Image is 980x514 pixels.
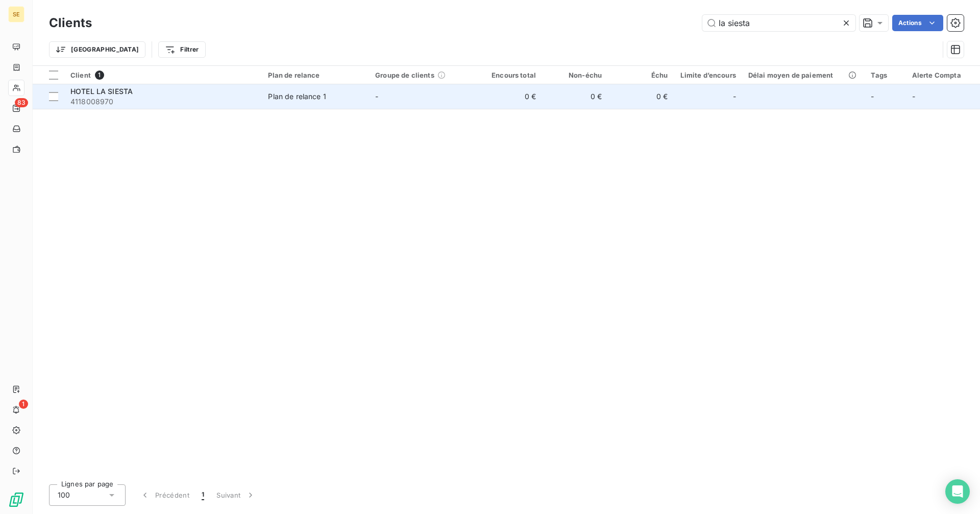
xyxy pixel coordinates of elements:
span: - [871,92,874,101]
span: - [375,92,378,101]
span: 4118008970 [70,97,256,107]
div: Plan de relance 1 [268,91,326,102]
button: 1 [195,484,210,506]
span: Client [70,71,91,79]
td: 0 € [608,84,674,109]
div: Tags [871,71,899,79]
div: Limite d’encours [680,71,736,79]
button: Suivant [210,484,262,506]
span: Groupe de clients [375,71,434,79]
div: Plan de relance [268,71,363,79]
h3: Clients [49,14,92,32]
span: 100 [58,490,70,500]
div: Délai moyen de paiement [748,71,859,79]
button: Filtrer [158,41,205,58]
input: Rechercher [702,15,855,31]
div: Alerte Compta [912,71,974,79]
span: 1 [19,400,28,409]
div: Non-échu [548,71,602,79]
span: - [912,92,915,101]
span: - [733,91,736,102]
td: 0 € [542,84,608,109]
div: Encours total [482,71,536,79]
span: 1 [95,71,104,80]
span: HOTEL LA SIESTA [70,87,133,96]
div: Échu [614,71,668,79]
button: [GEOGRAPHIC_DATA] [49,41,145,58]
img: Logo LeanPay [8,492,24,508]
span: 83 [15,98,28,107]
span: 1 [202,490,204,500]
div: Open Intercom Messenger [945,479,970,504]
td: 0 € [476,84,542,109]
button: Précédent [134,484,195,506]
button: Actions [892,15,943,31]
div: SE [8,6,24,22]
